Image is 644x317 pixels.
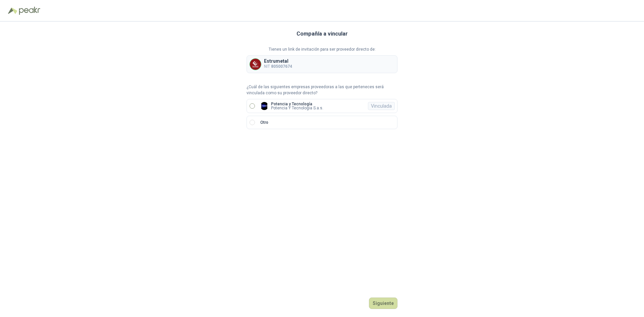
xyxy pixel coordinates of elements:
[271,64,292,69] b: 805007674
[369,298,397,309] button: Siguiente
[264,59,292,63] p: Estrumetal
[250,59,261,70] img: Company Logo
[271,106,323,110] p: Potencia Y Tecnologia S.a.s.
[247,84,397,97] p: ¿Cuál de las siguientes empresas proveedoras a las que perteneces será vinculada como su proveedo...
[247,46,397,53] p: Tienes un link de invitación para ser proveedor directo de:
[271,102,323,106] p: Potencia y Tecnología
[264,63,292,70] p: NIT
[297,30,348,38] h3: Compañía a vincular
[260,119,268,126] p: Otro
[8,7,17,14] img: Logo
[260,102,268,110] img: Company Logo
[19,7,40,15] img: Peakr
[368,102,395,110] div: Vinculada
